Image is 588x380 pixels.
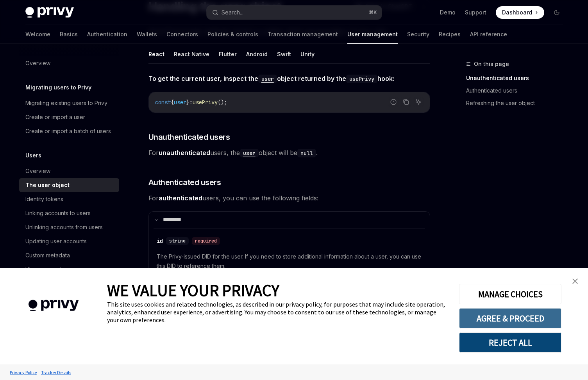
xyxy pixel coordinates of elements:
button: Ask AI [413,97,424,107]
a: Welcome [25,25,50,44]
span: For users, you can use the following fields: [148,193,430,203]
a: Privacy Policy [8,366,39,379]
a: Migrating existing users to Privy [19,96,119,110]
a: user [240,149,259,157]
button: Search...⌘K [207,5,382,20]
div: This site uses cookies and related technologies, as described in our privacy policy, for purposes... [107,300,447,324]
h5: Users [25,151,41,160]
div: required [192,237,220,245]
a: UI components [19,262,119,277]
a: Linking accounts to users [19,206,119,220]
div: Overview [25,166,50,176]
span: Dashboard [502,9,532,16]
div: Overview [25,59,50,68]
span: { [171,99,174,106]
span: Authenticated users [148,177,221,188]
button: Copy the contents from the code block [401,97,411,107]
a: Updating user accounts [19,234,119,248]
a: Unauthenticated users [466,72,569,84]
div: UI components [25,265,64,274]
a: API reference [470,25,507,44]
h5: Migrating users to Privy [25,83,91,92]
div: Create or import a batch of users [25,127,111,136]
button: REJECT ALL [459,332,561,353]
span: On this page [474,59,509,69]
span: Unauthenticated users [148,132,230,143]
button: AGREE & PROCEED [459,308,561,328]
button: Android [246,45,268,63]
a: Demo [440,9,456,16]
code: user [240,149,259,157]
a: Authenticated users [466,84,569,97]
div: Updating user accounts [25,237,87,246]
strong: To get the current user, inspect the object returned by the hook: [148,75,394,82]
a: Refreshing the user object [466,97,569,109]
a: Basics [60,25,78,44]
code: user [258,75,277,83]
strong: authenticated [159,194,202,202]
code: usePrivy [346,75,377,83]
a: Policies & controls [207,25,258,44]
a: Overview [19,164,119,178]
button: React Native [174,45,209,63]
button: Swift [277,45,291,63]
a: Dashboard [496,6,544,19]
div: Identity tokens [25,194,63,204]
a: Overview [19,56,119,70]
span: const [155,99,171,106]
button: Toggle dark mode [550,6,563,19]
img: dark logo [25,7,74,18]
span: The Privy-issued DID for the user. If you need to store additional information about a user, you ... [157,252,422,271]
button: React [148,45,164,63]
a: Connectors [166,25,198,44]
div: The user object [25,180,70,190]
div: Migrating existing users to Privy [25,98,107,108]
button: MANAGE CHOICES [459,284,561,304]
img: company logo [12,289,95,323]
div: Unlinking accounts from users [25,223,103,232]
a: Identity tokens [19,192,119,206]
a: Unlinking accounts from users [19,220,119,234]
span: For users, the object will be . [148,147,430,158]
a: Support [465,9,486,16]
a: Wallets [137,25,157,44]
a: Create or import a user [19,110,119,124]
img: close banner [572,278,578,284]
button: Unity [300,45,315,63]
a: Tracker Details [39,366,73,379]
span: = [189,99,193,106]
span: ⌘ K [369,9,377,16]
div: id [157,237,163,245]
a: Transaction management [268,25,338,44]
a: The user object [19,178,119,192]
a: close banner [567,273,583,289]
a: Authentication [87,25,127,44]
strong: unauthenticated [159,149,210,157]
a: Security [407,25,429,44]
button: Report incorrect code [388,97,399,107]
div: Create or import a user [25,112,85,122]
div: Search... [222,8,243,17]
a: Custom metadata [19,248,119,262]
span: WE VALUE YOUR PRIVACY [107,280,279,300]
code: null [297,149,316,157]
div: Custom metadata [25,251,70,260]
span: (); [218,99,227,106]
span: usePrivy [193,99,218,106]
button: Flutter [219,45,237,63]
a: user [258,75,277,82]
a: User management [347,25,398,44]
a: Create or import a batch of users [19,124,119,138]
span: } [186,99,189,106]
span: user [174,99,186,106]
div: Linking accounts to users [25,209,91,218]
span: string [169,238,186,244]
a: Recipes [439,25,461,44]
